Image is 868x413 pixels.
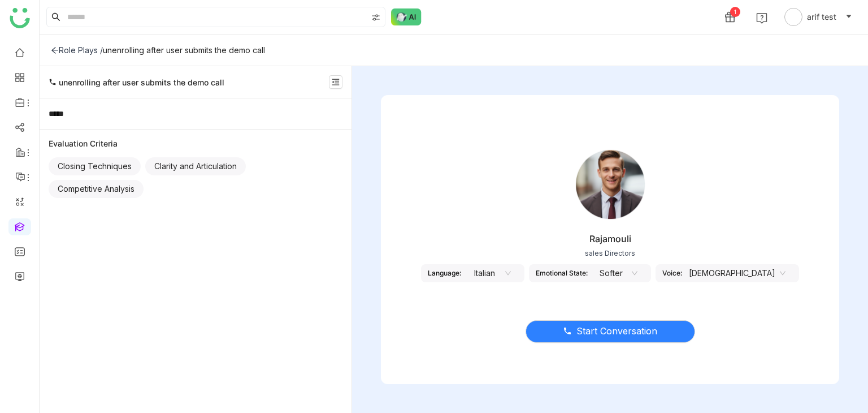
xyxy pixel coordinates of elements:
img: logo [10,8,30,28]
nz-select-item: Softer [594,265,637,282]
div: Rajamouli [589,233,631,244]
img: male.png [571,145,650,224]
div: Evaluation Criteria [49,139,342,148]
div: Closing Techniques [49,157,141,175]
nz-select-item: Italian [468,265,511,282]
div: unenrolling after user submits the demo call [103,45,265,55]
img: search-type.svg [371,13,380,22]
img: ask-buddy-normal.svg [391,8,422,25]
div: Competitive Analysis [49,180,144,198]
img: help.svg [756,12,767,24]
div: sales Directors [585,249,635,257]
span: Start Conversation [576,324,657,338]
img: avatar [784,8,802,26]
div: Role Plays / [51,45,103,55]
div: Clarity and Articulation [145,157,246,175]
div: Voice: [662,269,682,277]
span: unenrolling after user submits the demo call [59,78,224,87]
div: Emotional State: [536,269,588,277]
div: 1 [730,7,740,17]
div: Language: [428,269,461,277]
button: arif test [782,8,854,26]
button: Start Conversation [526,320,695,343]
nz-select-item: Male [689,265,785,282]
span: arif test [807,11,836,23]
